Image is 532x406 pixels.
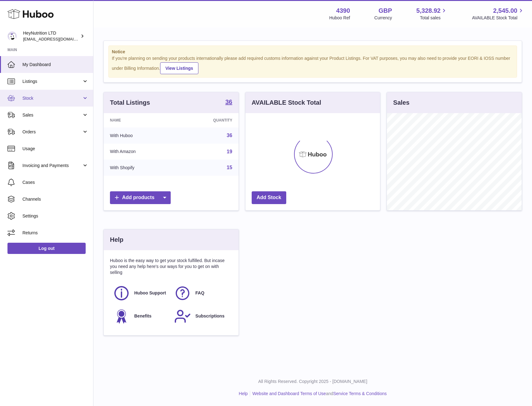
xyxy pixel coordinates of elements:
[195,290,204,296] span: FAQ
[416,7,441,15] span: 5,328.92
[239,391,248,396] a: Help
[113,285,168,302] a: Huboo Support
[225,99,232,106] a: 36
[178,113,239,127] th: Quantity
[22,95,82,101] span: Stock
[22,62,88,68] span: My Dashboard
[329,15,350,21] div: Huboo Ref
[374,15,392,21] div: Currency
[174,308,229,325] a: Subscriptions
[110,98,150,107] h3: Total Listings
[112,49,514,55] strong: Notice
[393,98,409,107] h3: Sales
[23,30,79,42] div: HeyNutrition LTD
[160,62,198,74] a: View Listings
[104,144,178,160] td: With Amazon
[22,196,88,202] span: Channels
[134,313,151,319] span: Benefits
[104,127,178,144] td: With Huboo
[252,98,321,107] h3: AVAILABLE Stock Total
[22,129,82,135] span: Orders
[98,379,527,385] p: All Rights Reserved. Copyright 2025 - [DOMAIN_NAME]
[22,163,82,169] span: Invoicing and Payments
[250,391,387,397] li: and
[22,112,82,118] span: Sales
[195,313,224,319] span: Subscriptions
[23,36,92,41] span: [EMAIL_ADDRESS][DOMAIN_NAME]
[22,213,88,219] span: Settings
[110,236,123,244] h3: Help
[227,149,232,154] a: 19
[227,133,232,138] a: 36
[252,191,286,204] a: Add Stock
[378,7,392,15] strong: GBP
[7,31,17,41] img: info@heynutrition.com
[472,7,525,21] a: 2,545.00 AVAILABLE Stock Total
[110,258,232,275] p: Huboo is the easy way to get your stock fulfilled. But incase you need any help here's our ways f...
[174,285,229,302] a: FAQ
[252,391,326,396] a: Website and Dashboard Terms of Use
[336,7,350,15] strong: 4390
[493,7,517,15] span: 2,545.00
[416,7,448,21] a: 5,328.92 Total sales
[113,308,168,325] a: Benefits
[333,391,387,396] a: Service Terms & Conditions
[110,191,171,204] a: Add products
[7,243,86,254] a: Log out
[472,15,525,21] span: AVAILABLE Stock Total
[225,99,232,105] strong: 36
[22,179,88,185] span: Cases
[22,230,88,236] span: Returns
[104,113,178,127] th: Name
[227,165,232,170] a: 15
[22,79,82,84] span: Listings
[420,15,448,21] span: Total sales
[112,55,514,74] div: If you're planning on sending your products internationally please add required customs informati...
[104,160,178,176] td: With Shopify
[134,290,166,296] span: Huboo Support
[22,146,88,152] span: Usage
